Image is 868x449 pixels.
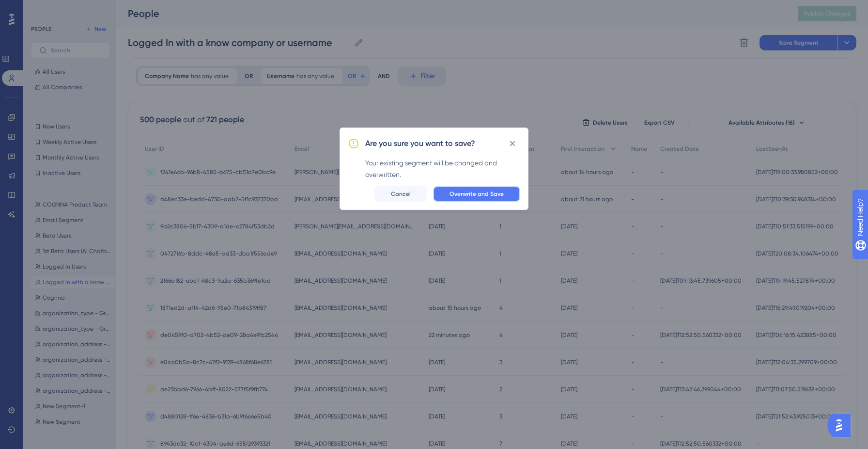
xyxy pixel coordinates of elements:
span: Overwrite and Save [449,190,504,198]
h2: Are you sure you want to save? [365,138,475,149]
span: Cancel [391,190,411,198]
span: Need Help? [23,2,61,14]
iframe: UserGuiding AI Assistant Launcher [827,411,856,440]
div: Your existing segment will be changed and overwritten. [365,157,520,180]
